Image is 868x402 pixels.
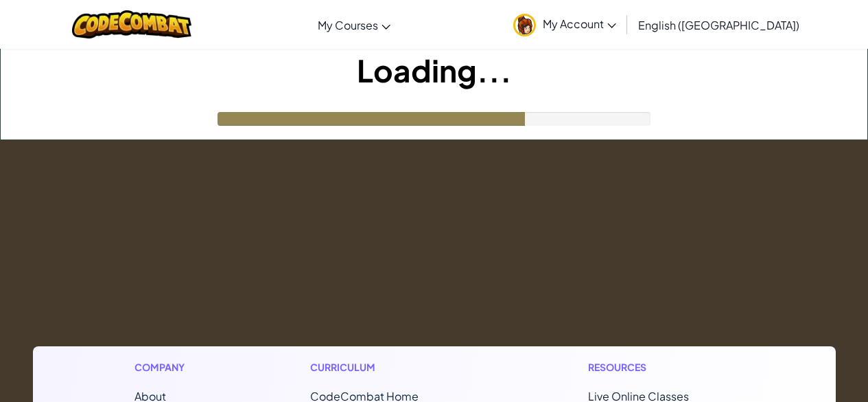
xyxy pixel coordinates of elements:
[310,360,476,375] h1: Curriculum
[638,18,799,32] span: English ([GEOGRAPHIC_DATA])
[588,360,734,375] h1: Resources
[72,10,192,38] img: CodeCombat logo
[318,18,378,32] span: My Courses
[543,16,616,31] span: My Account
[631,6,806,43] a: English ([GEOGRAPHIC_DATA])
[513,14,536,36] img: avatar
[506,3,623,46] a: My Account
[311,6,397,43] a: My Courses
[134,360,198,375] h1: Company
[1,49,867,91] h1: Loading...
